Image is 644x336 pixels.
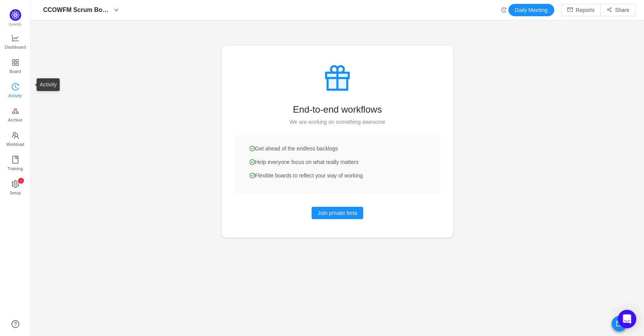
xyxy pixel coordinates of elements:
a: Board [12,59,19,74]
a: Archive [12,108,19,123]
button: icon: mailReports [561,4,601,16]
span: Board [10,64,21,79]
i: icon: history [501,7,506,13]
span: Setup [10,185,21,201]
span: Activity [8,88,22,103]
i: icon: gold [12,107,19,115]
button: Join private beta [312,207,364,219]
span: Workload [6,137,24,152]
span: Training [7,161,23,176]
a: Dashboard [12,35,19,50]
button: icon: share-altShare [600,4,636,16]
button: icon: calendar [612,316,627,331]
p: 1 [20,178,22,184]
span: CCOWFM Scrum Board [43,4,112,16]
sup: 1 [18,178,24,184]
i: icon: appstore [12,59,19,66]
div: Open Intercom Messenger [618,310,636,328]
a: icon: question-circle [12,320,19,328]
img: Quantify [10,9,21,21]
button: Daily Meeting [508,4,554,16]
i: icon: line-chart [12,34,19,42]
a: Training [12,156,19,172]
i: icon: book [12,156,19,164]
span: Quantify [9,22,22,26]
i: icon: setting [12,180,19,188]
a: Activity [12,83,19,99]
span: Dashboard [5,39,26,55]
a: Workload [12,132,19,147]
i: icon: history [12,83,19,91]
a: icon: settingSetup [12,181,19,196]
span: Archive [8,112,22,128]
i: icon: down [114,8,119,12]
i: icon: team [12,132,19,139]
